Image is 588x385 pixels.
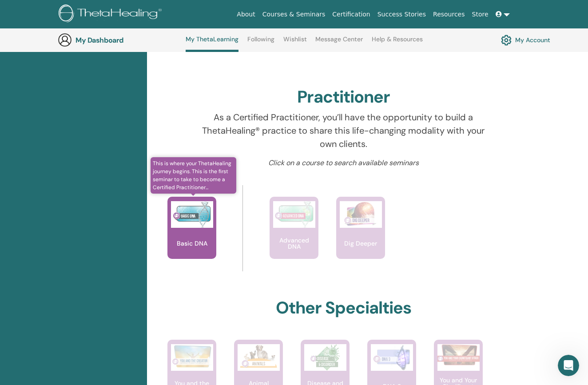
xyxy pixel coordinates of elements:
[340,201,382,228] img: Dig Deeper
[336,197,385,277] a: Dig Deeper Dig Deeper
[501,32,550,48] a: My Account
[75,36,164,44] h3: My Dashboard
[238,344,280,371] img: Animal Seminar
[270,197,318,277] a: Advanced DNA Advanced DNA
[377,37,415,74] p: Master
[304,344,346,371] img: Disease and Disorder
[270,237,318,250] p: Advanced DNA
[483,37,520,74] p: Certificate of Science
[315,36,363,50] a: Message Center
[429,6,469,23] a: Resources
[167,197,216,277] a: This is where your ThetaHealing journey begins. This is the first seminar to take to become a Cer...
[167,37,204,74] p: Practitioner
[329,6,373,23] a: Certification
[372,36,423,50] a: Help & Resources
[501,32,512,48] img: cog.svg
[341,240,381,246] p: Dig Deeper
[233,6,258,23] a: About
[59,4,165,24] img: logo.png
[469,6,492,23] a: Store
[171,344,213,369] img: You and the Creator
[371,344,413,371] img: DNA 3
[273,201,315,228] img: Advanced DNA
[437,344,480,366] img: You and Your Significant Other
[186,36,238,52] a: My ThetaLearning
[272,37,310,74] p: Instructor
[297,87,390,107] h2: Practitioner
[374,6,429,23] a: Success Stories
[558,355,579,376] iframe: Intercom live chat
[151,157,236,194] span: This is where your ThetaHealing journey begins. This is the first seminar to take to become a Cer...
[276,298,411,318] h2: Other Specialties
[247,36,274,50] a: Following
[194,111,493,151] p: As a Certified Practitioner, you’ll have the opportunity to build a ThetaHealing® practice to sha...
[173,240,211,246] p: Basic DNA
[259,6,329,23] a: Courses & Seminars
[58,33,72,47] img: generic-user-icon.jpg
[194,158,493,168] p: Click on a course to search available seminars
[283,36,307,50] a: Wishlist
[171,201,213,228] img: Basic DNA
